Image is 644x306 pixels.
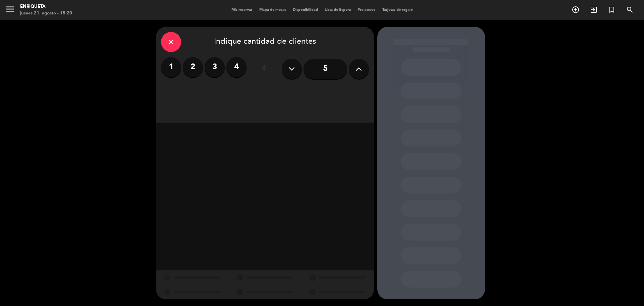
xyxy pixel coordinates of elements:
button: menu [5,4,15,16]
label: 4 [226,57,247,77]
i: search [626,6,634,14]
i: close [167,38,175,46]
i: turned_in_not [608,6,616,14]
span: Mapa de mesas [256,8,289,12]
div: Indique cantidad de clientes [161,32,369,52]
span: Tarjetas de regalo [379,8,416,12]
i: exit_to_app [590,6,598,14]
label: 3 [205,57,225,77]
span: Pre-acceso [354,8,379,12]
i: menu [5,4,15,14]
span: Mis reservas [228,8,256,12]
span: Disponibilidad [289,8,321,12]
div: Enriqueta [20,3,72,10]
label: 1 [161,57,181,77]
span: Lista de Espera [321,8,354,12]
label: 2 [183,57,203,77]
i: add_circle_outline [572,6,580,14]
div: jueves 21. agosto - 15:20 [20,10,72,17]
div: ó [253,57,275,81]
